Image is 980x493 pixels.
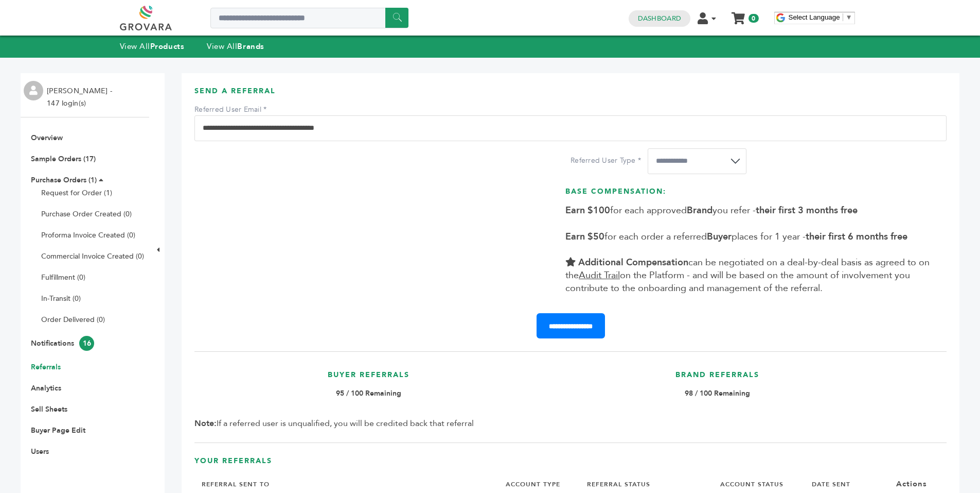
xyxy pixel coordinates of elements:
a: Request for Order (1) [41,188,112,198]
b: Earn $50 [565,230,604,243]
a: Proforma Invoice Created (0) [41,230,135,240]
h3: Your Referrals [194,456,947,474]
a: Purchase Orders (1) [31,175,97,185]
a: DATE SENT [812,480,850,488]
strong: Brands [237,41,264,52]
a: View AllProducts [120,41,185,52]
a: ACCOUNT STATUS [720,480,783,488]
label: Referred User Type [571,156,643,166]
a: Sell Sheets [31,404,67,414]
li: [PERSON_NAME] - 147 login(s) [47,85,115,110]
b: 98 / 100 Remaining [685,388,750,398]
span: for each approved you refer - for each order a referred places for 1 year - can be negotiated on ... [565,204,930,295]
a: REFERRAL STATUS [587,480,650,488]
input: Search a product or brand... [210,8,408,28]
a: View AllBrands [207,41,264,52]
b: Additional Compensation [578,256,688,269]
label: Referred User Email [194,105,266,115]
b: their first 3 months free [756,204,858,217]
b: 95 / 100 Remaining [336,388,401,398]
a: Order Delivered (0) [41,315,105,325]
span: 16 [79,336,94,351]
a: Dashboard [638,14,681,23]
b: their first 6 months free [806,230,907,243]
strong: Products [150,41,184,52]
a: ACCOUNT TYPE [506,480,560,488]
a: My Cart [732,9,744,20]
a: Notifications16 [31,338,94,348]
a: Users [31,447,49,456]
h3: Base Compensation: [565,186,941,205]
a: Buyer Page Edit [31,426,85,435]
span: ▼ [846,13,852,21]
b: Brand [687,204,712,217]
span: Select Language [789,13,840,21]
b: Buyer [707,230,732,243]
h3: Brand Referrals [548,370,887,388]
u: Audit Trail [579,269,620,282]
a: Fulfillment (0) [41,273,85,282]
a: Referrals [31,362,61,372]
a: Commercial Invoice Created (0) [41,251,144,261]
span: ​ [843,13,843,21]
a: Overview [31,133,63,143]
a: In-Transit (0) [41,294,81,303]
span: If a referred user is unqualified, you will be credited back that referral [194,418,474,429]
a: Purchase Order Created (0) [41,209,132,219]
h3: Buyer Referrals [200,370,538,388]
img: profile.png [24,81,43,100]
a: Select Language​ [789,13,852,21]
b: Earn $100 [565,204,610,217]
span: 0 [749,14,758,23]
b: Note: [194,418,217,429]
a: Sample Orders (17) [31,154,96,164]
h3: Send A Referral [194,86,947,104]
a: REFERRAL SENT TO [202,480,270,488]
a: Analytics [31,383,61,393]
